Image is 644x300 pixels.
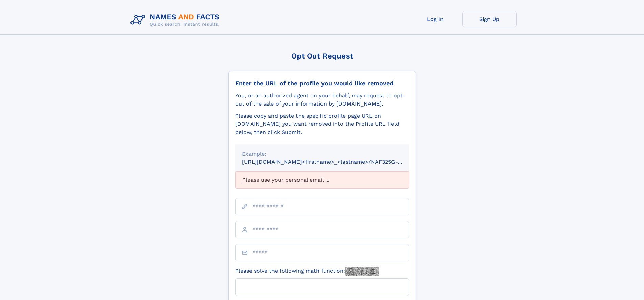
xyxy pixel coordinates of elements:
div: Enter the URL of the profile you would like removed [235,79,409,87]
div: Opt Out Request [228,52,416,60]
small: [URL][DOMAIN_NAME]<firstname>_<lastname>/NAF325G-xxxxxxxx [242,159,422,165]
a: Sign Up [462,11,517,27]
img: Logo Names and Facts [128,11,225,29]
a: Log In [408,11,462,27]
div: Please copy and paste the specific profile page URL on [DOMAIN_NAME] you want removed into the Pr... [235,112,409,136]
div: Please use your personal email ... [235,171,409,188]
div: Example: [242,150,402,158]
div: You, or an authorized agent on your behalf, may request to opt-out of the sale of your informatio... [235,92,409,108]
label: Please solve the following math function: [235,267,379,276]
